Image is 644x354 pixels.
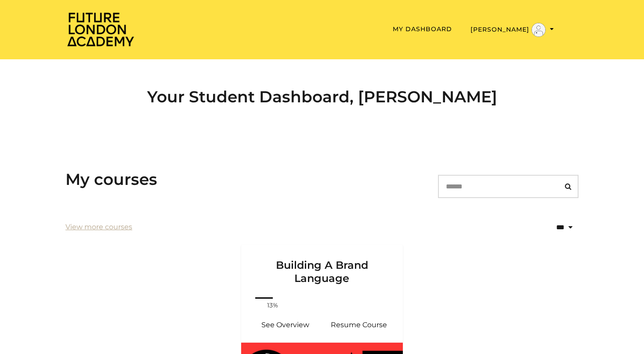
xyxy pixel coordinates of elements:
a: Building A Brand Language [241,245,403,296]
h3: My courses [65,170,157,189]
button: Toggle menu [468,22,557,37]
a: View more courses [65,222,132,232]
h3: Building A Brand Language [252,245,392,285]
a: Building A Brand Language: Resume Course [322,314,396,336]
span: 13% [262,301,283,310]
select: status [528,217,579,238]
img: Home Page [65,11,136,47]
a: Building A Brand Language: See Overview [248,314,322,336]
a: My Dashboard [393,25,452,33]
h2: Your Student Dashboard, [PERSON_NAME] [65,87,579,106]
